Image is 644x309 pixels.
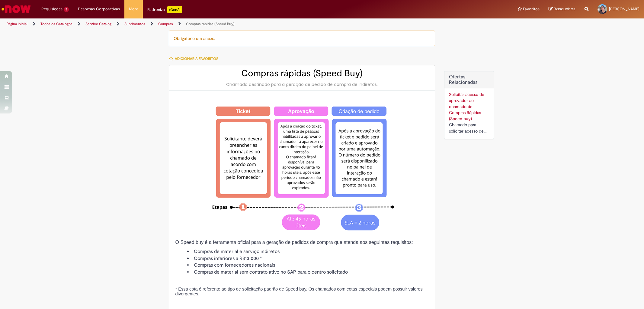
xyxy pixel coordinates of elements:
li: Compras de material e serviço indiretos [187,248,429,255]
div: Chamado destinado para a geração de pedido de compra de indiretos. [175,81,429,87]
span: Adicionar a Favoritos [175,56,218,61]
span: O Speed buy é a ferramenta oficial para a geração de pedidos de compra que atenda aos seguintes r... [175,240,413,245]
span: Favoritos [523,6,540,12]
li: Compras com fornecedores nacionais [187,262,429,269]
a: Todos os Catálogos [40,21,72,26]
p: +GenAi [167,6,182,13]
a: Compras rápidas (Speed Buy) [186,21,235,26]
span: * Essa cota é referente ao tipo de solicitação padrão de Speed buy. Os chamados com cotas especia... [175,287,422,296]
div: Chamado para solicitar acesso de aprovador ao ticket de Speed buy [449,122,489,134]
span: More [129,6,138,12]
h2: Ofertas Relacionadas [449,74,489,85]
span: Rascunhos [554,6,575,12]
div: Obrigatório um anexo. [169,31,435,46]
li: Compras de material sem contrato ativo no SAP para o centro solicitado [187,269,429,276]
a: Rascunhos [549,6,575,12]
button: Adicionar a Favoritos [169,52,222,65]
a: Página inicial [7,21,27,26]
img: ServiceNow [1,3,32,15]
span: Requisições [41,6,62,12]
h2: Compras rápidas (Speed Buy) [175,68,429,78]
a: Service Catalog [85,21,111,26]
li: Compras inferiores a R$13.000 * [187,255,429,262]
div: Padroniza [147,6,182,13]
a: Solicitar acesso de aprovador ao chamado de Compras Rápidas (Speed buy) [449,92,484,121]
a: Compras [158,21,173,26]
span: 5 [64,7,69,12]
a: Suprimentos [124,21,145,26]
span: [PERSON_NAME] [609,6,639,12]
span: Despesas Corporativas [78,6,120,12]
ul: Trilhas de página [5,18,425,30]
div: Ofertas Relacionadas [444,71,494,139]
